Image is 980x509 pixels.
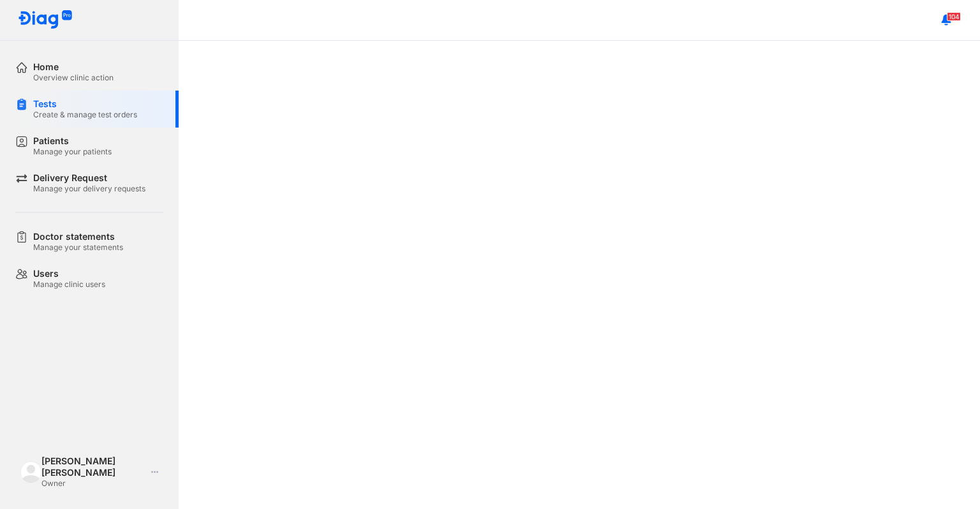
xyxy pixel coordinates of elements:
div: Manage clinic users [33,279,105,290]
div: Patients [33,135,112,147]
div: Create & manage test orders [33,110,137,120]
img: logo [18,10,73,30]
div: Manage your delivery requests [33,184,145,194]
div: Home [33,61,114,73]
div: Tests [33,98,137,110]
div: Doctor statements [33,231,123,242]
div: Users [33,268,105,279]
div: Delivery Request [33,172,145,184]
span: 104 [947,12,961,21]
img: logo [20,461,41,482]
div: Manage your patients [33,147,112,157]
div: Owner [41,478,146,489]
div: Manage your statements [33,242,123,253]
div: Overview clinic action [33,73,114,83]
div: [PERSON_NAME] [PERSON_NAME] [41,455,146,478]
